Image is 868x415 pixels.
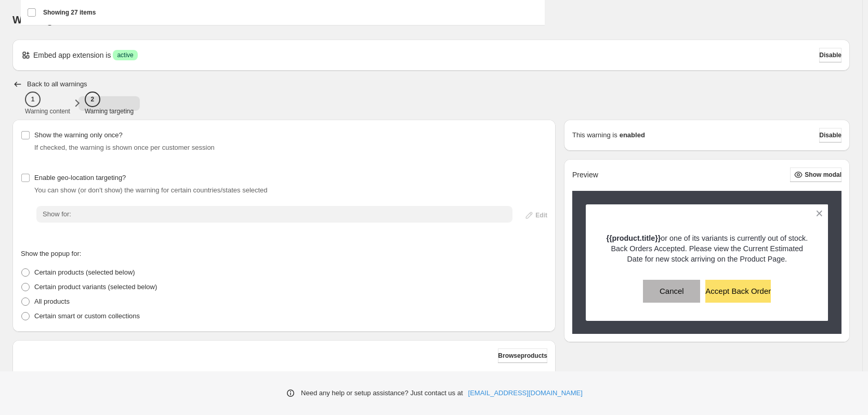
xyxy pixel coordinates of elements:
[25,92,41,107] div: 1
[572,171,598,179] h2: Preview
[43,8,96,17] span: Showing 27 items
[643,280,700,303] button: Cancel
[85,92,100,107] div: 2
[819,128,841,142] button: Disable
[34,296,70,307] p: All products
[34,311,140,321] p: Certain smart or custom collections
[819,51,841,59] span: Disable
[604,233,810,264] p: or one of its variants is currently out of stock. Back Orders Accepted. Please view the Current E...
[34,144,215,151] span: If checked, the warning is shown once per customer session
[34,283,157,291] span: Certain product variants (selected below)
[12,14,59,25] span: Warnings
[498,348,547,363] button: Browseproducts
[34,268,135,276] span: Certain products (selected below)
[468,388,583,398] a: [EMAIL_ADDRESS][DOMAIN_NAME]
[34,174,126,181] span: Enable geo-location targeting?
[34,186,268,194] span: You can show (or don't show) the warning for certain countries/states selected
[606,234,661,242] strong: {{product.title}}
[572,130,617,140] p: This warning is
[620,130,645,140] strong: enabled
[790,167,841,182] button: Show modal
[43,210,71,218] span: Show for:
[705,280,771,303] button: Accept Back Order
[34,131,123,139] span: Show the warning only once?
[21,250,81,257] span: Show the popup for:
[25,107,70,115] p: Warning content
[27,80,87,88] h2: Back to all warnings
[117,51,133,59] span: active
[819,131,841,139] span: Disable
[33,50,111,60] p: Embed app extension is
[805,171,841,179] span: Show modal
[498,352,547,360] span: Browse products
[819,48,841,62] button: Disable
[85,107,134,115] p: Warning targeting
